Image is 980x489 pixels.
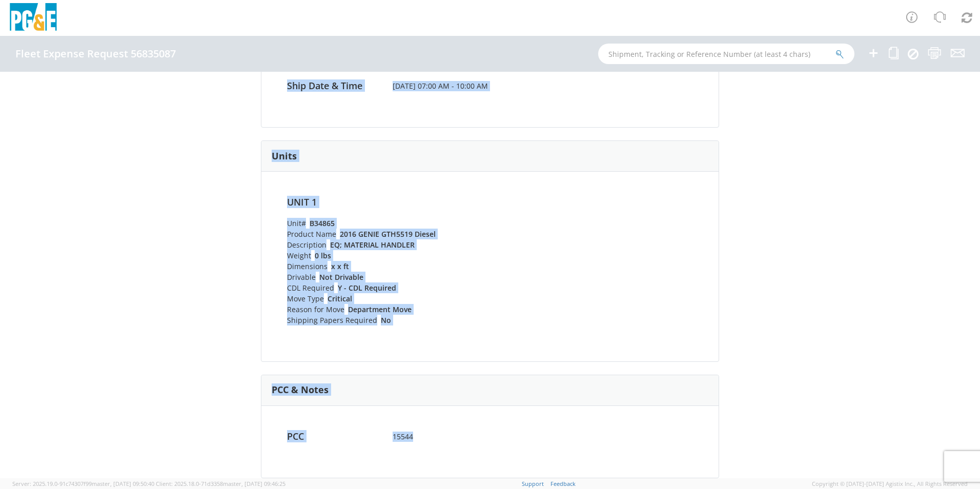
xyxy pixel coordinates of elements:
[287,250,485,261] li: Weight
[272,151,297,161] h3: Units
[381,315,391,325] strong: No
[330,240,415,250] strong: EQ; MATERIAL HANDLER
[156,480,285,487] span: Client: 2025.18.0-71d3358
[287,218,485,229] li: Unit#
[15,48,176,59] h4: Fleet Expense Request 56835087
[550,480,576,487] a: Feedback
[385,432,596,442] span: 15544
[287,229,485,239] li: Product Name
[92,480,154,487] span: master, [DATE] 09:50:40
[8,3,59,33] img: pge-logo-06675f144f4cfa6a6814.png
[598,44,854,64] input: Shipment, Tracking or Reference Number (at least 4 chars)
[279,81,385,91] h4: Ship Date & Time
[279,432,385,442] h4: PCC
[272,385,329,395] h3: PCC & Notes
[385,81,596,91] span: [DATE] 07:00 AM - 10:00 AM
[319,272,363,282] strong: Not Drivable
[287,315,485,325] li: Shipping Papers Required
[348,304,412,314] strong: Department Move
[287,293,485,304] li: Move Type
[522,480,544,487] a: Support
[331,261,349,271] strong: x x ft
[338,283,396,293] strong: Y - CDL Required
[287,261,485,272] li: Dimensions
[287,304,485,315] li: Reason for Move
[315,251,331,260] strong: 0 lbs
[812,480,968,488] span: Copyright © [DATE]-[DATE] Agistix Inc., All Rights Reserved
[340,229,436,239] strong: 2016 GENIE GTH5519 Diesel
[328,294,352,303] strong: Critical
[287,272,485,282] li: Drivable
[287,197,485,208] h4: Unit 1
[12,480,154,487] span: Server: 2025.19.0-91c74307f99
[287,282,485,293] li: CDL Required
[287,239,485,250] li: Description
[310,218,335,228] strong: B34865
[223,480,285,487] span: master, [DATE] 09:46:25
